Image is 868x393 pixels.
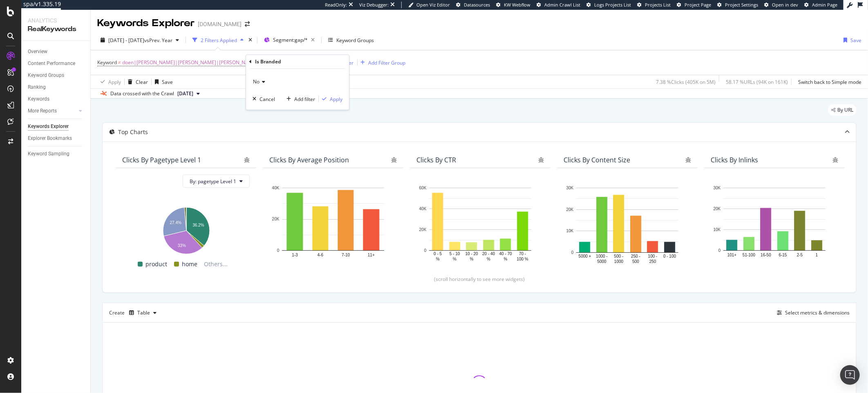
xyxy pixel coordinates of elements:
span: Project Settings [725,2,758,8]
div: Clear [136,79,148,85]
div: Add Filter Group [369,59,406,66]
span: home [182,259,198,269]
text: 250 - [631,254,640,258]
svg: A chart. [122,203,250,255]
span: Others... [201,259,231,269]
span: ≠ [118,59,121,66]
text: 0 [718,248,721,253]
div: More Reports [28,107,57,115]
span: By URL [837,108,853,112]
text: 1-3 [292,253,298,258]
text: % [487,257,490,261]
div: Keyword Sampling [28,150,69,158]
div: legacy label [828,104,857,116]
div: bug [244,157,250,163]
span: Admin Crawl List [544,2,580,8]
div: Clicks By Content Size [564,156,630,164]
div: Cancel [260,96,275,103]
text: % [453,257,456,261]
text: 16-50 [761,253,771,258]
button: [DATE] - [DATE]vsPrev. Year [97,34,182,47]
text: 1 [816,253,818,258]
text: 20 - 40 [482,252,495,256]
text: 60K [419,186,427,190]
button: 2 Filters Applied [189,34,247,47]
text: 40 - 70 [499,252,512,256]
text: 40K [272,186,280,190]
div: 7.38 % Clicks ( 405K on 5M ) [656,79,716,85]
a: Keyword Groups [28,71,85,80]
text: 20K [272,217,280,222]
text: 0 - 5 [434,252,442,256]
text: 51-100 [743,253,756,258]
span: product [146,259,168,269]
text: 1000 - [596,254,608,258]
text: 20K [714,207,721,211]
button: Switch back to Simple mode [795,75,861,88]
text: % [504,257,508,261]
a: Content Performance [28,59,85,68]
a: Keyword Sampling [28,150,85,158]
span: Open in dev [772,2,798,8]
button: Segment:gap/* [261,34,318,47]
span: KW Webflow [504,2,530,8]
div: ReadOnly: [325,2,347,8]
text: 6-15 [779,253,787,258]
text: 0 [571,250,574,255]
div: Apply [330,96,342,103]
span: No [253,78,260,85]
div: Keywords Explorer [97,16,195,30]
div: Clicks By pagetype Level 1 [122,156,201,164]
text: 100 - [648,254,658,258]
div: Table [137,310,150,315]
div: 2 Filters Applied [201,37,237,44]
svg: A chart. [269,184,397,262]
text: 10K [714,227,721,232]
text: % [436,257,440,261]
a: Projects List [637,2,671,8]
div: Content Performance [28,59,75,68]
div: Keywords [28,95,49,103]
text: 30K [566,186,574,190]
text: 101+ [727,253,737,258]
div: Create [109,306,160,319]
div: bug [538,157,544,163]
div: A chart. [564,184,691,265]
div: Overview [28,47,47,56]
button: Select metrics & dimensions [774,308,850,318]
button: Save [840,34,861,47]
div: RealKeywords [28,25,84,34]
text: 5 - 10 [450,252,460,256]
span: Keyword [97,59,117,66]
text: 36.2% [192,223,204,227]
button: Apply [319,95,342,103]
div: Ranking [28,83,46,92]
span: Projects List [645,2,671,8]
text: 27.4% [170,221,181,225]
div: bug [685,157,691,163]
a: Keywords Explorer [28,122,85,131]
text: 33% [178,244,186,248]
a: More Reports [28,107,76,115]
button: Keyword Groups [325,34,377,47]
div: Apply [108,79,121,85]
text: 0 [277,248,280,253]
div: Clicks By CTR [416,156,456,164]
div: Clicks By Average Position [269,156,349,164]
a: Overview [28,47,85,56]
text: 40K [419,207,427,211]
div: [DOMAIN_NAME] [198,20,242,28]
div: Add filter [294,96,315,103]
text: 30K [714,186,721,190]
text: 7-10 [342,253,350,258]
span: 2025 Jul. 30th [177,90,193,97]
a: Open in dev [764,2,798,8]
text: 5000 [597,259,607,264]
button: Clear [125,75,148,88]
div: Open Intercom Messenger [840,365,860,385]
div: Viz Debugger: [359,2,389,8]
a: Ranking [28,83,85,92]
text: 0 [424,248,427,253]
a: Explorer Bookmarks [28,134,85,143]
